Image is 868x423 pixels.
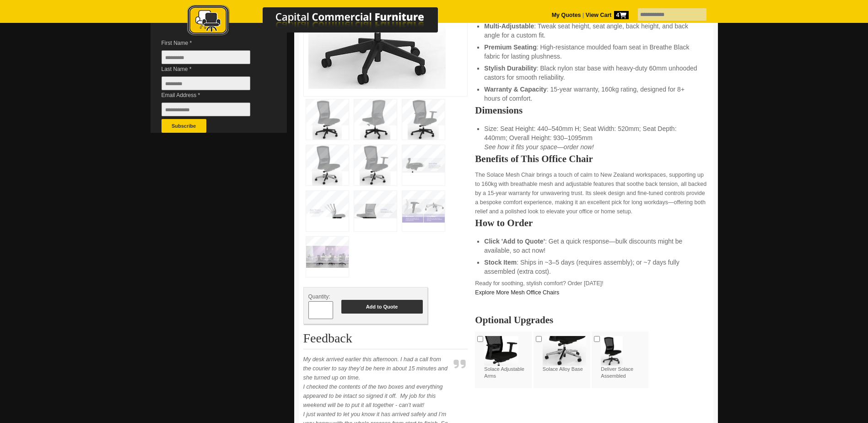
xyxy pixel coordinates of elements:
input: Email Address * [162,103,250,116]
li: : Ships in ~3–5 days (requires assembly); or ~7 days fully assembled (extra cost). [484,258,699,276]
span: Email Address * [162,91,264,100]
img: Solace Adjustable Arms [484,336,518,366]
strong: Stylish Durability [484,65,536,72]
strong: Multi-Adjustable [484,22,534,30]
h2: Dimensions [475,106,708,115]
input: First Name * [162,50,250,64]
img: Solace Alloy Base [543,336,586,366]
span: Quantity: [308,293,330,300]
button: Add to Quote [341,300,423,314]
strong: Warranty & Capacity [484,86,546,93]
h2: How to Order [475,218,708,228]
li: : Tweak seat height, seat angle, back height, and back angle for a custom fit. [484,22,699,40]
p: The Solace Mesh Chair brings a touch of calm to New Zealand workspaces, supporting up to 160kg wi... [475,170,708,216]
span: Last Name * [162,65,264,74]
li: Size: Seat Height: 440–540mm H; Seat Width: 520mm; Seat Depth: 440mm; Overall Height: 930–1095mm [484,124,699,152]
button: Subscribe [162,119,206,133]
strong: Stock Item [484,259,517,266]
span: First Name * [162,38,264,48]
li: : 15-year warranty, 160kg rating, designed for 8+ hours of comfort. [484,85,699,103]
a: Explore More Mesh Office Chairs [475,289,559,296]
label: Solace Alloy Base [543,336,587,373]
img: Capital Commercial Furniture Logo [162,5,482,38]
a: View Cart4 [584,12,628,18]
h2: Feedback [303,331,468,349]
a: My Quotes [552,12,581,18]
p: Ready for soothing, stylish comfort? Order [DATE]! [475,279,708,297]
strong: View Cart [586,12,629,18]
strong: Click 'Add to Quote' [484,238,545,245]
label: Solace Adjustable Arms [484,336,528,380]
span: 4 [614,11,629,19]
a: Capital Commercial Furniture Logo [162,5,482,41]
li: : Get a quick response—bulk discounts might be available, so act now! [484,237,699,255]
strong: Premium Seating [484,43,536,51]
li: : Black nylon star base with heavy-duty 60mm unhooded castors for smooth reliability. [484,64,699,82]
label: Deliver Solace Assembled [601,336,645,380]
li: : High-resistance moulded foam seat in Breathe Black fabric for lasting plushness. [484,43,699,61]
img: Deliver Solace Assembled [601,336,623,366]
input: Last Name * [162,76,250,90]
h2: Benefits of This Office Chair [475,154,708,163]
em: See how it fits your space—order now! [484,143,594,151]
h2: Optional Upgrades [475,315,708,325]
